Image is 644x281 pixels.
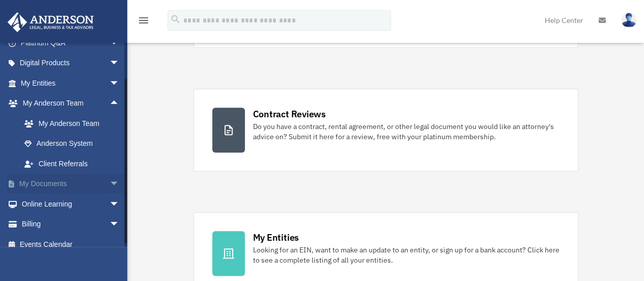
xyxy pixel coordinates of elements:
[14,113,135,134] a: My Anderson Team
[137,14,150,27] i: menu
[7,53,135,73] a: Digital Productsarrow_drop_down
[7,73,135,93] a: My Entitiesarrow_drop_down
[7,194,135,214] a: Online Learningarrow_drop_down
[137,18,150,27] a: menu
[253,245,559,265] div: Looking for an EIN, want to make an update to an entity, or sign up for a bank account? Click her...
[109,33,130,54] span: arrow_drop_down
[14,154,135,174] a: Client Referrals
[621,13,636,28] img: User Pic
[170,14,181,25] i: search
[7,93,135,114] a: My Anderson Teamarrow_drop_up
[253,231,299,244] div: My Entities
[253,121,559,142] div: Do you have a contract, rental agreement, or other legal document you would like an attorney's ad...
[14,134,135,154] a: Anderson System
[109,194,130,215] span: arrow_drop_down
[7,174,135,194] a: My Documentsarrow_drop_down
[109,53,130,74] span: arrow_drop_down
[7,234,135,254] a: Events Calendar
[109,73,130,94] span: arrow_drop_down
[193,89,578,171] a: Contract Reviews Do you have a contract, rental agreement, or other legal document you would like...
[5,12,97,32] img: Anderson Advisors Platinum Portal
[109,174,130,195] span: arrow_drop_down
[7,214,135,235] a: Billingarrow_drop_down
[109,93,130,114] span: arrow_drop_up
[253,108,326,120] div: Contract Reviews
[109,214,130,235] span: arrow_drop_down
